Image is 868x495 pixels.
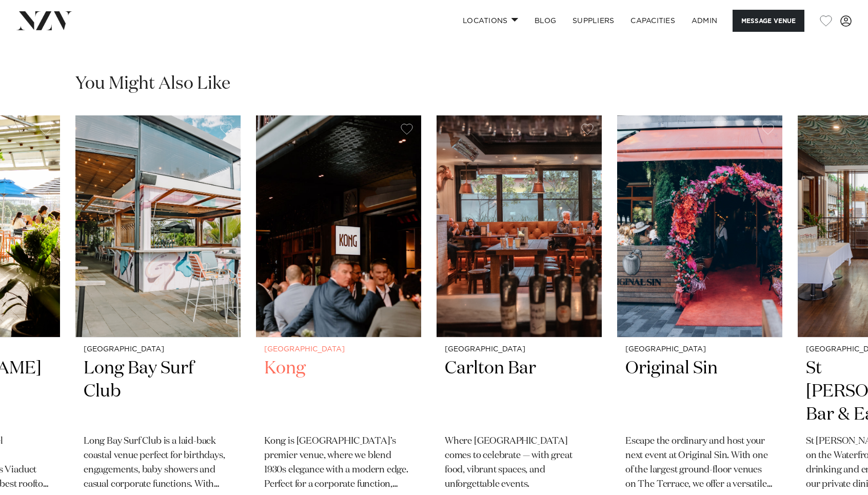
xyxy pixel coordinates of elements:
[16,11,72,30] img: nzv-logo.png
[264,357,413,426] h2: Kong
[84,357,232,426] h2: Long Bay Surf Club
[455,10,526,32] a: Locations
[84,434,232,492] p: Long Bay Surf Club is a laid-back coastal venue perfect for birthdays, engagements, baby showers ...
[526,10,564,32] a: BLOG
[625,357,774,426] h2: Original Sin
[445,346,594,353] small: [GEOGRAPHIC_DATA]
[622,10,683,32] a: Capacities
[445,434,594,492] p: Where [GEOGRAPHIC_DATA] comes to celebrate — with great food, vibrant spaces, and unforgettable e...
[264,434,413,492] p: Kong is [GEOGRAPHIC_DATA]’s premier venue, where we blend 1930s elegance with a modern edge. Perf...
[625,346,774,353] small: [GEOGRAPHIC_DATA]
[84,346,232,353] small: [GEOGRAPHIC_DATA]
[625,434,774,492] p: Escape the ordinary and host your next event at Original Sin. With one of the largest ground-floo...
[733,10,804,32] button: Message Venue
[264,346,413,353] small: [GEOGRAPHIC_DATA]
[445,357,594,426] h2: Carlton Bar
[683,10,725,32] a: ADMIN
[564,10,622,32] a: SUPPLIERS
[75,72,230,95] h2: You Might Also Like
